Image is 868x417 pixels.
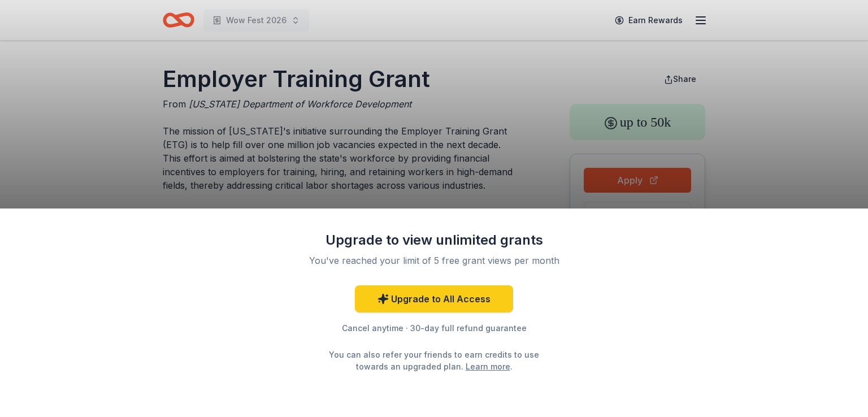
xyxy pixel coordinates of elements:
div: Cancel anytime · 30-day full refund guarantee [287,322,581,335]
div: Upgrade to view unlimited grants [287,231,581,249]
div: You've reached your limit of 5 free grant views per month [301,254,567,267]
a: Upgrade to All Access [355,285,513,312]
a: Learn more [466,360,510,372]
div: You can also refer your friends to earn credits to use towards an upgraded plan. . [319,349,549,372]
